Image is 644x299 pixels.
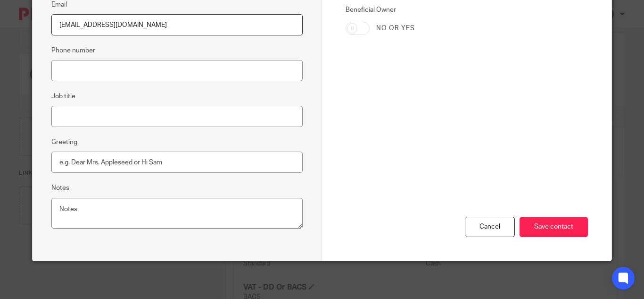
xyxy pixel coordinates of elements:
label: Beneficial Owner [346,5,459,15]
input: Save contact [520,217,588,237]
label: Job title [51,92,75,101]
label: Notes [51,183,69,193]
div: Cancel [465,217,515,237]
label: Phone number [51,46,95,55]
input: e.g. Dear Mrs. Appleseed or Hi Sam [51,152,303,173]
label: Greeting [51,137,77,147]
label: No or yes [376,24,415,33]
